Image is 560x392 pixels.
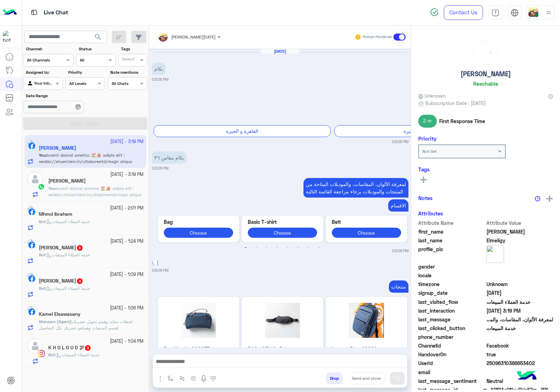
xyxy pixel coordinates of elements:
[39,219,45,224] span: Bot
[332,303,401,338] img: 203A8888.jpg
[94,33,102,41] span: search
[486,228,553,235] span: Ahmed
[418,280,485,288] span: timezone
[27,338,43,354] img: defaultAdmin.png
[23,117,147,130] button: Apply Filters
[418,92,446,99] span: Unknown
[528,7,538,17] img: userImage
[110,205,143,212] small: [DATE] - 2:01 PM
[47,252,90,257] span: خدمة العملاء المبيعات
[164,345,233,352] p: Bag Hand - 000037
[486,325,553,332] span: خدمة المبيعات
[418,325,485,332] span: last_clicked_button
[392,248,408,254] small: 03:08 PM
[332,345,401,352] p: Laptop Bag-00001
[39,211,72,217] h5: Mhmd Ibrahem
[389,280,408,293] p: 28/9/2025, 3:08 PM
[90,31,107,46] button: search
[48,178,86,184] h5: Mina Malak
[295,244,302,251] button: 6 of 4
[326,372,343,384] button: Drop
[28,242,35,249] img: Facebook
[261,49,299,54] h6: [DATE]
[418,237,485,244] span: last_name
[418,245,485,262] span: profile_pic
[164,218,233,226] p: Bag
[418,342,485,349] span: ChannelId
[425,99,486,107] span: Subscription Date : [DATE]
[56,352,99,357] span: خدمة العملاء المبيعات
[418,135,436,142] h6: Priority
[418,263,485,270] span: gender
[152,165,168,171] small: 03:08 PM
[473,80,498,87] h6: Reachable
[334,125,511,137] div: اسكندرية و البحيرة
[418,272,485,279] span: locale
[48,352,56,357] b: :
[171,34,216,40] span: [PERSON_NAME][DATE]
[546,195,553,202] img: add
[332,228,401,238] button: Choose
[418,115,437,127] span: 2 m
[263,244,270,251] button: 3 of 4
[486,351,553,358] span: true
[156,375,164,383] img: send attachment
[79,46,115,52] label: Status
[26,46,73,52] label: Channel:
[39,286,47,291] b: :
[110,338,143,345] small: [DATE] - 1:04 PM
[418,307,485,314] span: last_interaction
[39,252,45,257] span: Bot
[176,372,188,384] button: Trigger scenario
[248,303,317,338] img: 203A3332_72860193-81a0-4bbf-b846-bd7486c16c6d.jpg
[3,5,17,20] img: Logo
[38,183,45,190] img: WhatsApp
[392,139,408,144] small: 03:06 PM
[48,345,91,351] h5: K H O L O U D 🕊
[486,316,553,323] span: لمعرفة الألوان، المقاسات، والموديلات المتاحة من المنتجات والموديلات برجاء مراجعة القائمة التالية
[418,377,485,385] span: last_message_sentiment
[48,186,143,342] span: لينكات كولكيشن الصيفي 🏖️⛵ تيشيرت بولو : https://eagle.com.eg/collections/polo تيشيرت تريكو : http...
[3,30,15,43] img: 713415422032625
[110,238,143,245] small: [DATE] - 1:24 PM
[26,69,62,76] label: Assigned to:
[486,377,553,385] span: 0
[165,372,176,384] button: select flow
[39,286,45,291] span: Bot
[28,308,35,315] img: Facebook
[110,305,143,312] small: [DATE] - 1:06 PM
[486,289,553,297] span: 2025-09-28T12:06:55.106Z
[39,319,133,330] span: لحظات معايه وهيتم تحويل حضرتك لقسم المبيعات وهيبلغو حضرتك بكل التفاصيل
[39,219,47,224] b: :
[486,245,504,263] img: picture
[152,63,166,75] p: 28/9/2025, 3:06 PM
[39,252,47,257] b: :
[486,280,553,288] span: Unknown
[422,149,437,154] b: Not Set
[110,69,146,76] label: Note mentions
[486,219,553,227] span: Attribute Value
[28,275,35,282] img: Facebook
[394,375,401,382] img: send message
[168,376,173,381] img: select flow
[199,375,208,383] img: send voice note
[476,42,496,63] div: loading...
[418,298,485,306] span: last_visited_flow
[535,196,540,201] img: notes
[418,228,485,235] span: first_name
[110,171,143,178] small: [DATE] - 3:19 PM
[348,372,385,384] button: Send and close
[486,237,553,244] span: Elmeligy
[85,345,91,351] span: 3
[39,319,72,324] b: :
[154,125,331,137] div: القاهرة و الجيزة
[363,34,392,40] small: Human Handover
[27,206,34,212] img: picture
[48,186,55,191] span: You
[486,272,553,279] span: null
[188,372,199,384] button: create order
[284,244,291,251] button: 5 of 4
[316,244,323,251] button: 8 of 4
[491,9,499,17] img: tab
[274,244,281,251] button: 4 of 4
